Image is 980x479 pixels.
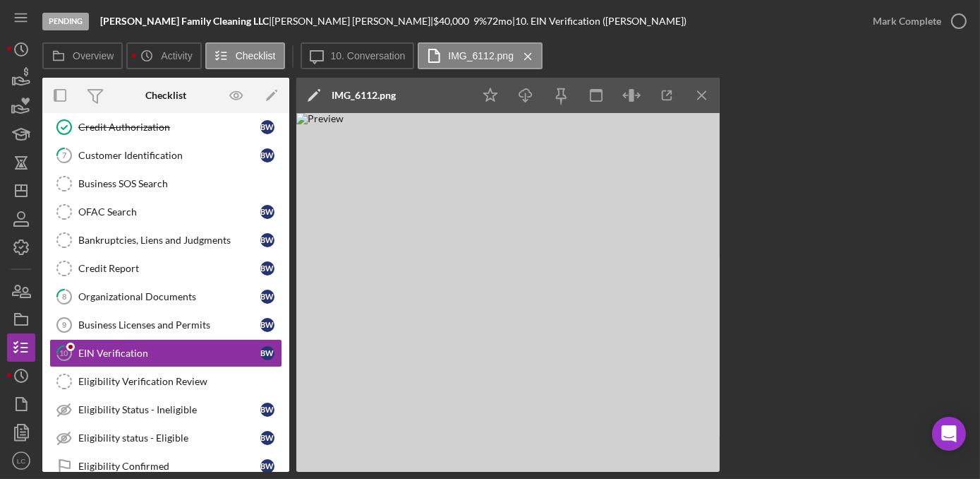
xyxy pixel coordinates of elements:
div: Eligibility Confirmed [78,461,260,472]
label: Activity [161,50,192,61]
div: | 10. EIN Verification ([PERSON_NAME]) [512,16,686,27]
div: Eligibility Status - Ineligible [78,404,260,415]
div: Credit Authorization [78,122,260,133]
label: Checklist [236,50,276,61]
button: IMG_6112.png [418,42,543,69]
div: 9 % [473,16,487,27]
button: 10. Conversation [301,42,415,69]
tspan: 9 [62,321,66,329]
div: EIN Verification [78,348,260,359]
a: 9Business Licenses and PermitsBW [49,311,282,339]
div: Bankruptcies, Liens and Judgments [78,235,260,246]
a: Eligibility Status - IneligibleBW [49,396,282,424]
div: Customer Identification [78,150,260,161]
a: Business SOS Search [49,170,282,198]
div: B W [260,459,274,473]
div: Mark Complete [873,7,941,35]
button: Overview [42,42,123,69]
div: Eligibility status - Eligible [78,432,260,444]
text: LC [17,457,25,465]
div: | [100,16,272,27]
div: B W [260,346,274,360]
label: 10. Conversation [331,50,406,61]
div: Checklist [145,90,186,101]
div: B W [260,403,274,417]
a: Bankruptcies, Liens and JudgmentsBW [49,226,282,254]
button: Activity [126,42,201,69]
div: Credit Report [78,263,260,274]
a: 10EIN VerificationBW [49,339,282,367]
button: Checklist [205,42,285,69]
div: IMG_6112.png [332,90,396,101]
b: [PERSON_NAME] Family Cleaning LLC [100,15,269,27]
button: LC [7,447,35,475]
a: OFAC SearchBW [49,198,282,226]
div: 72 mo [487,16,512,27]
div: Business Licenses and Permits [78,319,260,331]
tspan: 7 [62,150,67,160]
div: B W [260,233,274,247]
a: Credit ReportBW [49,254,282,283]
div: B W [260,290,274,304]
div: Open Intercom Messenger [932,417,966,451]
span: $40,000 [433,15,469,27]
img: Preview [296,113,720,472]
button: Mark Complete [859,7,973,35]
label: Overview [73,50,114,61]
div: B W [260,318,274,332]
div: OFAC Search [78,206,260,218]
div: B W [260,148,274,162]
div: B W [260,261,274,276]
a: 8Organizational DocumentsBW [49,283,282,311]
div: B W [260,120,274,134]
div: Eligibility Verification Review [78,376,282,387]
div: B W [260,205,274,219]
tspan: 8 [62,292,66,301]
div: B W [260,431,274,445]
div: Organizational Documents [78,291,260,302]
a: Eligibility Verification Review [49,367,282,396]
a: Eligibility status - EligibleBW [49,424,282,452]
a: Credit AuthorizationBW [49,113,282,141]
label: IMG_6112.png [448,50,514,61]
div: Pending [42,13,89,30]
div: Business SOS Search [78,178,282,189]
tspan: 10 [60,348,69,357]
div: [PERSON_NAME] [PERSON_NAME] | [272,16,433,27]
a: 7Customer IdentificationBW [49,141,282,170]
